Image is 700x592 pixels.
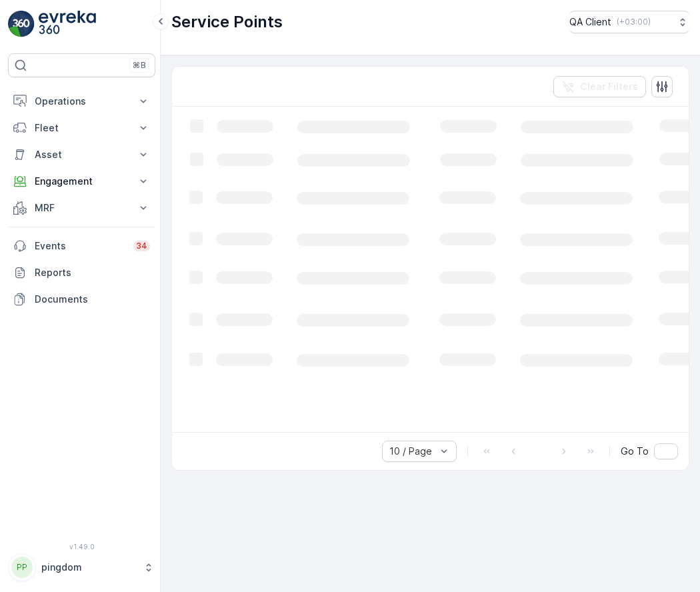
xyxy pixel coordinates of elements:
button: Asset [8,141,155,168]
button: MRF [8,195,155,221]
p: ⌘B [133,60,146,71]
p: Reports [35,266,150,279]
p: pingdom [41,561,137,574]
p: Documents [35,293,150,306]
p: ( +03:00 ) [617,17,651,27]
p: Asset [35,148,129,161]
p: Engagement [35,175,129,188]
img: logo_light-DOdMpM7g.png [39,11,96,37]
p: Service Points [171,11,283,33]
button: PPpingdom [8,553,155,581]
p: Events [35,239,125,253]
a: Events34 [8,233,155,259]
a: Documents [8,286,155,313]
p: Operations [35,95,129,108]
button: QA Client(+03:00) [569,11,689,33]
div: PP [11,557,33,578]
p: Fleet [35,121,129,135]
button: Fleet [8,115,155,141]
button: Clear Filters [553,76,646,97]
span: Go To [621,445,649,458]
p: 34 [136,241,147,251]
p: MRF [35,201,129,215]
button: Engagement [8,168,155,195]
a: Reports [8,259,155,286]
img: logo [8,11,35,37]
button: Operations [8,88,155,115]
span: v 1.49.0 [8,543,155,551]
p: Clear Filters [580,80,638,93]
p: QA Client [569,15,611,29]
